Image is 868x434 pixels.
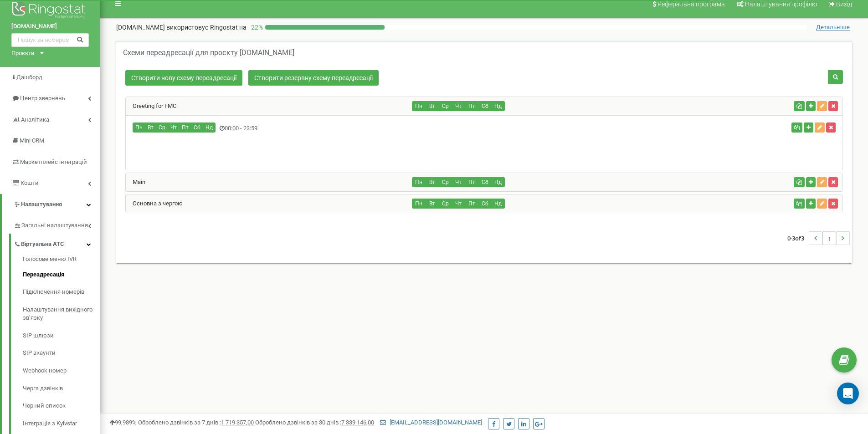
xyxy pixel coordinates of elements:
button: Сб [478,199,492,209]
button: Сб [191,123,203,133]
div: 00:00 - 23:59 [126,123,604,135]
button: Ср [438,177,452,187]
span: 0-3 3 [787,231,809,245]
button: Чт [452,177,465,187]
a: Налаштування вихідного зв’язку [23,301,100,327]
div: Open Intercom Messenger [837,383,859,404]
button: Чт [168,123,180,133]
span: Mini CRM [20,137,44,144]
nav: ... [787,222,850,254]
a: Переадресація [23,266,100,284]
button: Пт [465,101,478,111]
span: Маркетплейс інтеграцій [20,158,87,165]
input: Пошук за номером [11,33,89,47]
button: Пн [412,177,426,187]
a: Віртуальна АТС [14,234,100,252]
button: Ср [438,199,452,209]
button: Нд [491,101,505,111]
button: Пн [412,101,426,111]
span: Налаштування профілю [745,0,817,8]
button: Пт [465,199,478,209]
a: Чорний список [23,397,100,415]
span: Оброблено дзвінків за 30 днів : [255,419,374,426]
button: Чт [452,101,465,111]
a: Черга дзвінків [23,380,100,398]
button: Вт [425,199,439,209]
a: Main [126,179,145,185]
a: Створити нову схему переадресації [125,70,242,86]
span: of [795,234,801,242]
span: Кошти [21,179,39,186]
button: Нд [491,177,505,187]
button: Ср [438,101,452,111]
h5: Схеми переадресації для проєкту [DOMAIN_NAME] [123,49,294,57]
a: SIP шлюзи [23,327,100,345]
a: Greeting for FMC [126,102,176,109]
button: Вт [145,123,156,133]
button: Вт [425,101,439,111]
button: Чт [452,199,465,209]
button: Пт [465,177,478,187]
p: [DOMAIN_NAME] [116,23,247,32]
span: використовує Ringostat на [166,24,247,31]
a: Голосове меню IVR [23,255,100,266]
button: Пн [133,123,145,133]
span: Загальні налаштування [21,221,88,230]
button: Сб [478,101,492,111]
button: Пт [179,123,191,133]
a: Інтеграція з Kyivstar [23,415,100,433]
div: Проєкти [11,49,35,58]
span: Віртуальна АТС [21,240,64,249]
a: Загальні налаштування [14,215,100,234]
a: Підключення номерів [23,283,100,301]
button: Ср [156,123,168,133]
span: Аналiтика [21,116,49,123]
a: Створити резервну схему переадресації [248,70,379,86]
span: Реферальна програма [657,0,725,8]
span: Налаштування [21,201,62,208]
span: Детальніше [816,24,850,31]
span: Центр звернень [20,95,65,102]
span: 99,989% [109,419,137,426]
button: Нд [491,199,505,209]
u: 1 719 357,00 [221,419,254,426]
a: Основна з чергою [126,200,183,207]
span: Оброблено дзвінків за 7 днів : [138,419,254,426]
a: Webhook номер [23,362,100,380]
button: Вт [425,177,439,187]
a: [EMAIL_ADDRESS][DOMAIN_NAME] [380,419,482,426]
a: Налаштування [2,194,100,215]
a: SIP акаунти [23,344,100,362]
span: Дашборд [16,74,42,81]
button: Пошук схеми переадресації [828,70,843,84]
li: 1 [822,231,836,245]
u: 7 339 146,00 [341,419,374,426]
p: 22 % [247,23,265,32]
button: Сб [478,177,492,187]
button: Пн [412,199,426,209]
button: Нд [203,123,216,133]
a: [DOMAIN_NAME] [11,22,89,31]
span: Вихід [836,0,852,8]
